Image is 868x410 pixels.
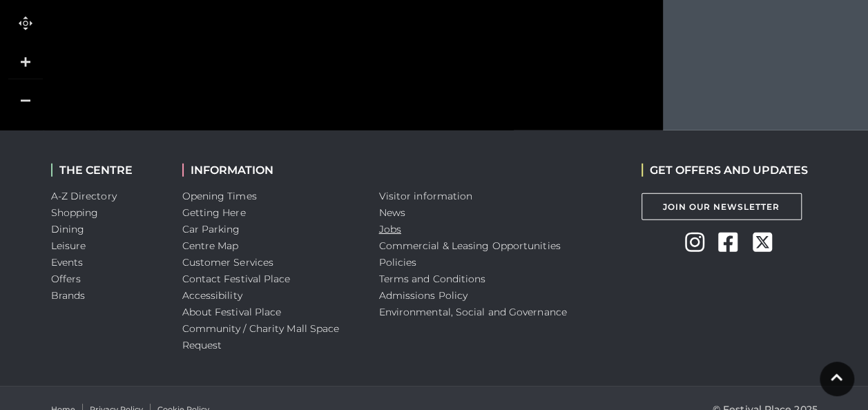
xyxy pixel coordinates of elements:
a: Events [51,256,84,269]
a: Join Our Newsletter [642,193,802,220]
a: Terms and Conditions [379,273,486,285]
h2: THE CENTRE [51,164,162,177]
a: Opening Times [182,190,257,202]
h2: INFORMATION [182,164,358,177]
a: Leisure [51,240,86,252]
a: Dining [51,223,85,235]
a: Offers [51,273,81,285]
a: Visitor information [379,190,473,202]
a: Brands [51,289,86,302]
a: Environmental, Social and Governance [379,306,567,318]
a: Commercial & Leasing Opportunities [379,240,561,252]
a: Customer Services [182,256,274,269]
a: A-Z Directory [51,190,117,202]
a: About Festival Place [182,306,282,318]
a: Contact Festival Place [182,273,291,285]
a: Accessibility [182,289,242,302]
a: News [379,206,405,219]
a: Centre Map [182,240,239,252]
a: Car Parking [182,223,240,235]
a: Jobs [379,223,401,235]
h2: GET OFFERS AND UPDATES [642,164,808,177]
a: Community / Charity Mall Space Request [182,322,340,351]
a: Getting Here [182,206,246,219]
a: Policies [379,256,417,269]
a: Admissions Policy [379,289,468,302]
a: Shopping [51,206,99,219]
